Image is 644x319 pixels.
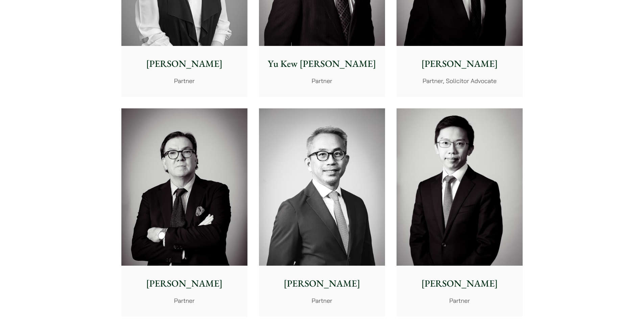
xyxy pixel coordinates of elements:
[402,57,517,71] p: [PERSON_NAME]
[397,108,523,317] a: Henry Ma photo [PERSON_NAME] Partner
[264,76,380,85] p: Partner
[121,108,247,317] a: [PERSON_NAME] Partner
[264,296,380,305] p: Partner
[402,276,517,291] p: [PERSON_NAME]
[402,76,517,85] p: Partner, Solicitor Advocate
[264,57,380,71] p: Yu Kew [PERSON_NAME]
[259,108,385,317] a: [PERSON_NAME] Partner
[127,296,242,305] p: Partner
[127,57,242,71] p: [PERSON_NAME]
[127,276,242,291] p: [PERSON_NAME]
[127,76,242,85] p: Partner
[402,296,517,305] p: Partner
[264,276,380,291] p: [PERSON_NAME]
[397,108,523,266] img: Henry Ma photo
